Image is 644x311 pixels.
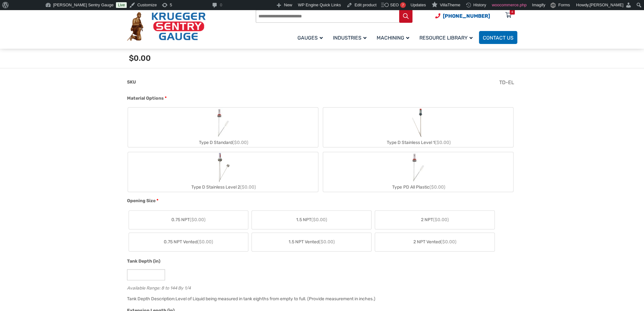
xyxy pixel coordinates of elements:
a: Machining [373,30,416,45]
img: Chemical Sight Gauge [410,108,426,138]
a: Live [116,2,127,8]
span: Gauges [297,35,323,41]
div: 4 [511,9,513,15]
span: 2 NPT [421,216,449,223]
div: Type D Stainless Level 1 [323,138,513,147]
span: [PERSON_NAME] [590,3,623,7]
div: Type D Standard [128,138,318,147]
span: ($0.00) [319,239,335,245]
span: 0.75 NPT Vented [164,239,213,245]
a: Contact Us [479,31,517,44]
span: Machining [377,35,409,41]
span: 0.75 NPT [171,216,206,223]
span: Industries [333,35,367,41]
a: Gauges [294,30,329,45]
span: 1.5 NPT Vented [289,239,335,245]
div: 7 [400,2,406,8]
span: ($0.00) [233,140,248,145]
a: Phone Number (920) 434-8860 [435,12,490,20]
span: TD-EL [499,79,514,85]
span: Contact Us [483,35,513,41]
label: Type D Stainless Level 2 [128,152,318,192]
span: Resource Library [419,35,473,41]
img: Krueger Sentry Gauge [127,12,206,41]
span: 1.5 NPT [296,216,327,223]
span: woocommerce.php [492,3,527,7]
div: Type PD All Plastic [323,183,513,192]
label: Type D Stainless Level 1 [323,108,513,147]
a: Industries [329,30,373,45]
span: SKU [127,79,136,85]
span: ($0.00) [433,217,449,222]
span: Material Options [127,96,164,101]
label: Type PD All Plastic [323,152,513,192]
span: $0.00 [129,54,151,63]
abbr: required [156,197,158,204]
span: Tank Depth (in) [127,258,160,264]
span: Opening Size [127,198,156,203]
abbr: required [165,95,167,102]
div: Type D Stainless Level 2 [128,183,318,192]
span: ($0.00) [240,184,256,190]
span: ($0.00) [429,184,445,190]
span: ($0.00) [435,140,451,145]
span: Tank Depth Description: [127,296,175,302]
span: ($0.00) [441,239,456,245]
span: ($0.00) [311,217,327,222]
div: Available Range: 8 to 144 By 1/4 [127,284,514,290]
span: [PHONE_NUMBER] [443,13,490,19]
span: ($0.00) [190,217,206,222]
label: Type D Standard [128,108,318,147]
span: ($0.00) [197,239,213,245]
a: Resource Library [416,30,479,45]
span: 2 NPT Vented [413,239,456,245]
div: Level of Liquid being measured in tank eighths from empty to full. (Provide measurement in inches.) [175,296,375,302]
